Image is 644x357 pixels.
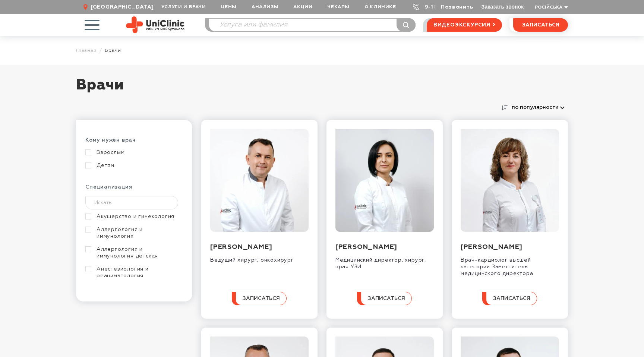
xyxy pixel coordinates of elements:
span: Російська [535,5,562,10]
a: Детям [85,162,181,169]
input: Искать [85,196,178,209]
a: Анестезиология и реаниматология [85,266,181,279]
button: по популярности [510,102,568,113]
button: Російська [533,5,568,10]
img: Site [126,16,184,33]
a: Позвонить [441,4,473,10]
button: записаться [482,292,537,305]
div: Кому нужен врач [85,137,183,149]
div: Медицинский директор, хирург, врач УЗИ [335,251,434,270]
a: [PERSON_NAME] [335,244,397,250]
a: видеоэкскурсия [427,18,502,32]
a: Главная [76,48,97,53]
button: записаться [513,18,568,32]
span: записаться [493,296,530,301]
img: Смирнова Дарья Александровна [335,129,434,232]
div: Врач-кардиолог высшей категории Заместитель медицинского директора [461,251,559,277]
button: записаться [232,292,287,305]
span: Врачи [105,48,121,53]
h1: Врачи [76,76,568,102]
div: Ведущий хирург, онкохирург [210,251,309,263]
a: Взрослым [85,149,181,156]
button: Заказать звонок [482,4,524,10]
input: Услуга или фамилия [209,19,415,31]
a: Аллергология и иммунология [85,226,181,240]
a: 9-103 [425,4,441,10]
a: Аллергология и иммунология детская [85,246,181,259]
img: Назарова Инна Леонидовна [461,129,559,232]
a: [PERSON_NAME] [210,244,272,250]
span: видеоэкскурсия [433,19,490,31]
div: Специализация [85,184,183,196]
span: записаться [522,22,559,28]
span: [GEOGRAPHIC_DATA] [91,4,154,10]
span: записаться [243,296,280,301]
button: записаться [357,292,412,305]
a: [PERSON_NAME] [461,244,523,250]
img: Захарчук Александр Валентинович [210,129,309,232]
span: записаться [368,296,405,301]
a: Акушерство и гинекология [85,213,181,220]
